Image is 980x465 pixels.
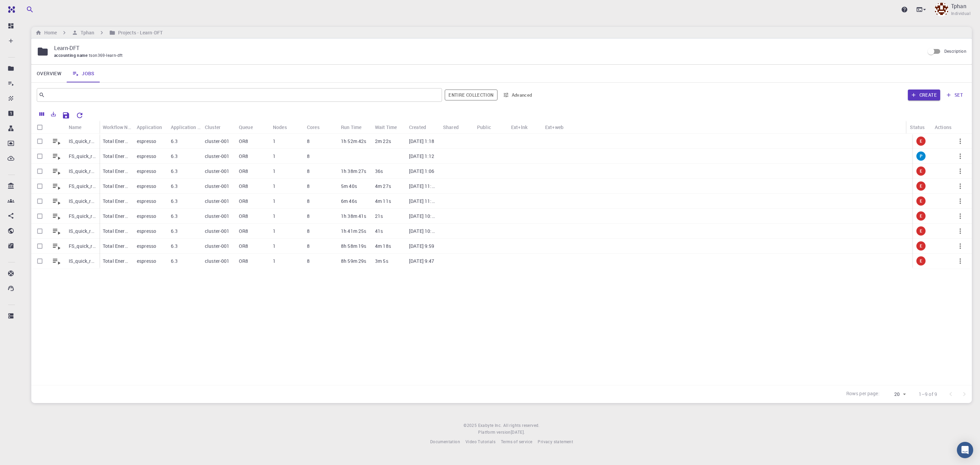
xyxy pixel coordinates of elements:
[48,121,65,134] div: Icon
[205,153,230,160] p: cluster-001
[430,438,460,445] a: Documentation
[375,138,391,145] p: 2m 22s
[307,138,310,145] p: 8
[917,243,925,249] span: E
[69,138,96,145] p: IS_quick_relaxed_v8
[409,258,435,264] p: [DATE] 9:47
[59,109,73,122] button: Save Explorer Settings
[137,198,156,205] p: espresso
[341,121,361,134] div: Run Time
[542,121,576,134] div: Ext+web
[34,29,164,36] nav: breadcrumb
[341,138,366,145] p: 1h 52m 42s
[42,29,57,36] h6: Home
[951,2,966,10] p: Tphan
[846,390,880,398] p: Rows per page:
[916,137,926,146] div: error
[477,121,491,134] div: Public
[917,198,925,204] span: E
[171,168,178,175] p: 6.3
[501,438,532,445] a: Terms of service
[171,228,178,235] p: 6.3
[273,168,276,175] p: 1
[917,138,925,144] span: E
[372,121,406,134] div: Wait Time
[307,243,310,250] p: 8
[465,438,495,445] a: Video Tutorials
[137,153,156,160] p: espresso
[951,10,970,17] span: Individual
[69,228,96,235] p: IS_quick_relaxed_v3
[503,422,540,429] span: All rights reserved.
[205,258,230,264] p: cluster-001
[205,243,230,250] p: cluster-001
[375,198,391,205] p: 4m 11s
[935,3,948,16] img: Tphan
[478,422,502,428] span: Exabyte Inc.
[409,213,436,220] p: [DATE] 10:14
[273,138,276,145] p: 1
[341,198,357,205] p: 6m 46s
[273,198,276,205] p: 1
[239,228,248,235] p: OR8
[67,65,100,82] a: Jobs
[501,439,532,444] span: Terms of service
[31,65,67,82] a: Overview
[69,258,96,264] p: IS_quick_relaxed
[307,258,310,264] p: 8
[171,153,178,160] p: 6.3
[239,138,248,145] p: OR8
[545,121,563,134] div: Ext+web
[916,166,926,176] div: error
[103,198,130,205] p: Total Energy (clone)
[409,243,435,250] p: [DATE] 9:59
[304,121,338,134] div: Cores
[103,168,130,175] p: Total Energy (clone)
[103,243,130,250] p: Total Energy (clone)
[103,138,130,145] p: Total Energy (clone)
[69,213,96,220] p: FS_quick_relaxed_V3
[430,439,460,444] span: Documentation
[171,258,178,264] p: 6.3
[406,121,440,134] div: Created
[205,138,230,145] p: cluster-001
[239,258,248,264] p: OR8
[341,243,366,250] p: 8h 58m 19s
[307,168,310,175] p: 8
[273,183,276,190] p: 1
[137,243,156,250] p: espresso
[916,226,926,236] div: error
[69,243,96,250] p: FS_quick_relaxed
[917,213,925,219] span: E
[103,228,130,235] p: Total Energy (clone)
[5,6,15,13] img: logo
[239,121,253,134] div: Queue
[205,183,230,190] p: cluster-001
[341,228,366,235] p: 1h 41m 25s
[375,228,383,235] p: 41s
[910,121,925,134] div: Status
[935,121,951,134] div: Actions
[409,121,426,134] div: Created
[375,213,383,220] p: 21s
[919,391,937,398] p: 1–9 of 9
[48,109,59,119] button: Export
[307,121,320,134] div: Cores
[89,52,126,58] span: tson369-learn-dft
[917,258,925,264] span: E
[137,228,156,235] p: espresso
[137,168,156,175] p: espresso
[375,121,397,134] div: Wait Time
[103,153,130,160] p: Total Energy (clone)
[54,52,89,58] span: accounting name
[341,213,366,220] p: 1h 38m 41s
[307,213,310,220] p: 8
[916,181,926,191] div: error
[69,121,82,134] div: Name
[307,183,310,190] p: 8
[409,153,435,160] p: [DATE] 1:12
[511,429,525,435] span: [DATE] .
[465,439,495,444] span: Video Tutorials
[307,198,310,205] p: 8
[273,153,276,160] p: 1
